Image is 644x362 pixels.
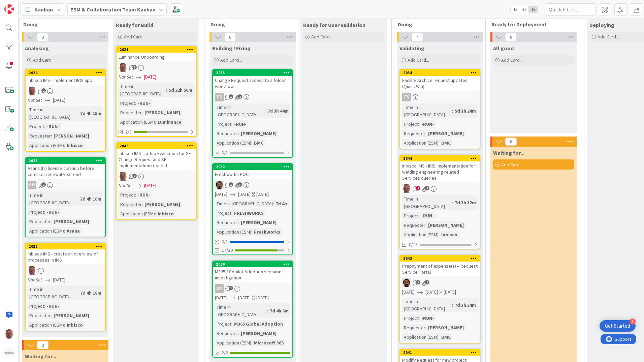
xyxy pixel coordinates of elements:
span: Waiting for... [493,149,524,156]
div: HB [117,63,196,72]
div: Project [402,212,419,219]
div: 2041 [403,350,480,355]
span: Ready for Deployment [491,21,571,28]
div: BMC [252,139,265,147]
div: Application (ESM) [402,333,439,341]
span: Add Card... [33,57,55,63]
div: 2035 [213,70,292,76]
div: Project [402,314,419,322]
div: Inbisco IMS - setup Evaluation for SE Change Request and SE Implementation request [117,149,196,170]
div: Inbisco [440,231,459,238]
span: [DATE] [215,294,227,301]
div: Luminance Onboarding [117,53,196,61]
span: : [77,195,78,203]
span: : [425,324,426,331]
div: -RUN- [420,212,436,219]
span: [DATE] [402,289,415,296]
span: 1 [229,182,233,187]
div: [PERSON_NAME] [239,219,278,226]
div: Requester [119,201,142,208]
div: 2032 [213,164,292,170]
span: [DATE] [144,182,156,189]
div: 2021 [120,47,196,52]
div: 2044 [403,156,480,161]
div: 2041 [400,350,480,356]
div: Inbisco IMS - Implement IRIS app [26,76,105,85]
span: 2x [520,6,529,13]
div: 2024 [26,70,105,76]
div: Open Get Started checklist, remaining modules: 1 [600,320,636,332]
i: Not Set [28,277,42,283]
div: -RUN- [136,99,152,107]
img: AC [215,181,224,189]
span: : [142,109,143,116]
div: Time in [GEOGRAPHIC_DATA] [402,103,452,118]
div: M365 Global Adoption [232,320,285,328]
span: : [64,142,65,149]
div: HB [117,172,196,181]
span: : [44,302,45,310]
span: 1x [511,6,520,13]
div: Freshworks POC [213,170,292,179]
span: 3 [416,280,420,284]
div: Prepayment of expense(s) – Request Service Portal [400,262,480,276]
div: Application (ESM) [402,139,439,147]
div: Inbisco [65,142,85,149]
span: : [452,107,453,115]
div: 2035Change Request access to a folder workflow [213,70,292,91]
span: : [419,120,420,128]
div: Time in [GEOGRAPHIC_DATA] [28,191,77,206]
div: Requester [28,312,51,319]
div: Luminance [156,118,183,126]
span: Support [14,1,31,9]
div: Project [119,99,135,107]
div: 2032 [216,164,292,169]
div: 7d 3h 44m [266,107,290,115]
span: 2 [132,174,137,178]
div: Time in [GEOGRAPHIC_DATA] [119,83,166,97]
div: 2043 [117,143,196,149]
span: 2/2 [222,349,228,356]
span: 2 [41,88,46,93]
div: [PERSON_NAME] [52,218,91,225]
span: 3x [529,6,538,13]
div: [PERSON_NAME] [143,109,182,116]
img: HB [402,184,411,193]
div: 2022 [26,243,105,249]
div: BMC [440,139,452,147]
div: Project [28,302,44,310]
div: Inbisco IMS - create an overview of processes in IMS [26,249,105,264]
div: FS [213,93,292,101]
div: Project [402,120,419,128]
div: BMC [440,333,452,341]
div: HB [400,184,480,193]
div: M365 / Copilot Adoption scenario investigation [213,267,292,282]
div: Project [119,191,135,199]
span: : [267,307,268,314]
span: 1 [229,286,233,290]
div: 2034 [400,70,480,76]
span: : [238,330,239,337]
div: Project [28,123,44,130]
span: Doing [398,21,477,28]
div: 2043 [120,144,196,148]
span: 0 [505,138,517,146]
div: Application (ESM) [28,321,64,329]
div: 2042Prepayment of expense(s) – Request Service Portal [400,255,480,276]
div: Requester [215,330,238,337]
span: : [419,212,420,219]
span: [DATE] [215,191,227,198]
div: -RUN- [136,191,152,199]
div: Time in [GEOGRAPHIC_DATA] [28,285,77,300]
span: Building / Fixing [212,45,251,52]
span: : [425,130,426,137]
div: 7d 4h 6m [268,307,290,314]
span: 0 [505,33,517,41]
div: DM [213,284,292,293]
span: 0/18 [409,241,418,248]
div: 7d 4h 16m [78,195,103,203]
span: : [251,339,252,346]
input: Quick Filter... [545,3,595,16]
div: Asana [65,227,82,235]
span: : [135,191,136,199]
